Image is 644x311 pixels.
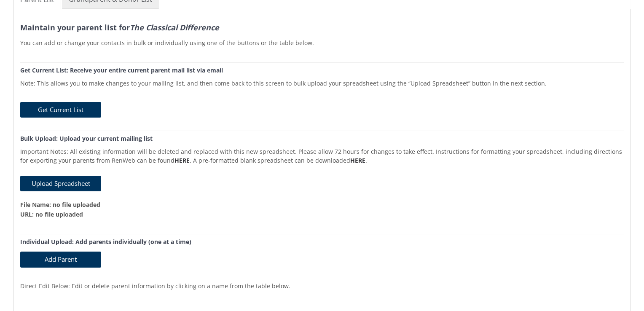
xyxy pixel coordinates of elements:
[20,201,100,209] strong: File Name: no file uploaded
[20,210,83,218] strong: URL: no file uploaded
[20,102,101,118] button: Get Current List
[350,156,365,164] a: HERE
[20,22,219,32] strong: Maintain your parent list for
[20,176,101,191] button: Upload Spreadsheet
[20,142,624,165] p: Important Notes: All existing information will be deleted and replaced with this new spreadsheet....
[174,156,190,164] a: HERE
[20,134,153,142] strong: Bulk Upload: Upload your current mailing list
[20,32,624,47] p: You can add or change your contacts in bulk or individually using one of the buttons or the table...
[20,252,101,267] button: Add Parent
[20,238,191,246] strong: Individual Upload: Add parents individually (one at a time)
[130,22,219,32] em: The Classical Difference
[20,276,624,290] p: Direct Edit Below: Edit or delete parent information by clicking on a name from the table below.
[20,74,624,88] p: Note: This allows you to make changes to your mailing list, and then come back to this screen to ...
[20,66,223,74] strong: Get Current List: Receive your entire current parent mail list via email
